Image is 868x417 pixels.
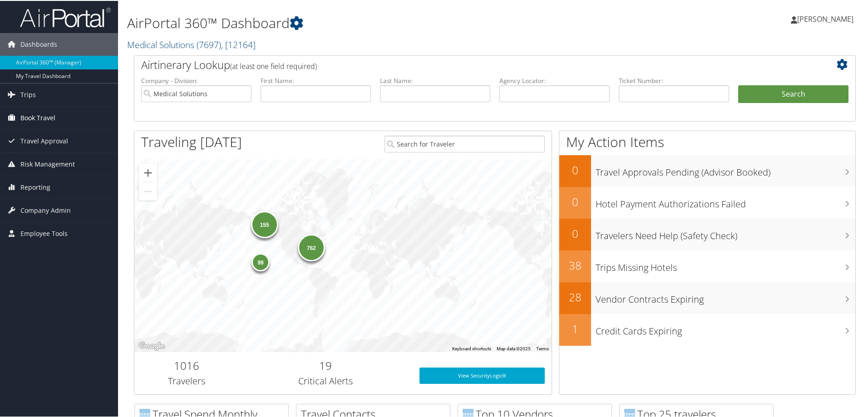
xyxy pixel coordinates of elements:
label: Last Name: [380,75,490,84]
h2: Airtinerary Lookup [141,56,789,72]
a: 28Vendor Contracts Expiring [559,281,855,313]
button: Search [738,84,848,103]
span: Company Admin [20,198,71,221]
a: 0Travelers Need Help (Safety Check) [559,218,855,250]
label: Company - Division: [141,75,252,84]
h3: Travelers Need Help (Safety Check) [596,224,855,241]
a: Medical Solutions [127,38,256,50]
label: First Name: [261,75,371,84]
span: Employee Tools [20,221,68,244]
a: Open this area in Google Maps (opens a new window) [137,339,167,351]
h1: Traveling [DATE] [141,132,242,151]
a: 0Hotel Payment Authorizations Failed [559,186,855,218]
div: 762 [297,233,325,260]
h3: Travel Approvals Pending (Advisor Booked) [596,161,855,178]
h2: 38 [559,257,591,272]
a: 38Trips Missing Hotels [559,250,855,281]
h3: Credit Cards Expiring [596,319,855,337]
img: airportal-logo.png [20,6,111,27]
a: 1Credit Cards Expiring [559,313,855,345]
h2: 28 [559,289,591,304]
span: , [ 12164 ] [221,38,256,50]
a: 0Travel Approvals Pending (Advisor Booked) [559,154,855,186]
div: 99 [252,252,270,270]
span: Book Travel [20,106,55,128]
h2: 0 [559,193,591,209]
span: Dashboards [20,32,57,55]
h2: 0 [559,225,591,240]
div: 155 [251,210,278,237]
span: Reporting [20,175,50,198]
h2: 1016 [141,357,232,373]
h3: Travelers [141,374,232,387]
h3: Trips Missing Hotels [596,256,855,273]
a: [PERSON_NAME] [791,5,863,32]
a: Terms (opens in new tab) [536,345,549,350]
span: [PERSON_NAME] [797,13,853,23]
span: ( 7697 ) [197,38,221,50]
h2: 19 [246,357,406,373]
a: View SecurityLogic® [419,367,545,383]
input: Search for Traveler [385,135,545,152]
span: Risk Management [20,152,75,175]
h3: Vendor Contracts Expiring [596,288,855,305]
h2: 1 [559,320,591,336]
button: Keyboard shortcuts [452,345,491,351]
button: Zoom out [139,182,157,200]
h2: 0 [559,162,591,177]
h1: My Action Items [559,132,855,151]
h3: Critical Alerts [246,374,406,387]
label: Ticket Number: [619,75,729,84]
span: (at least one field required) [230,60,317,70]
h3: Hotel Payment Authorizations Failed [596,192,855,210]
img: Google [137,339,167,351]
button: Zoom in [139,163,157,181]
span: Map data ©2025 [497,345,531,350]
span: Trips [20,83,36,105]
span: Travel Approval [20,129,68,152]
label: Agency Locator: [499,75,610,84]
h1: AirPortal 360™ Dashboard [127,13,617,32]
